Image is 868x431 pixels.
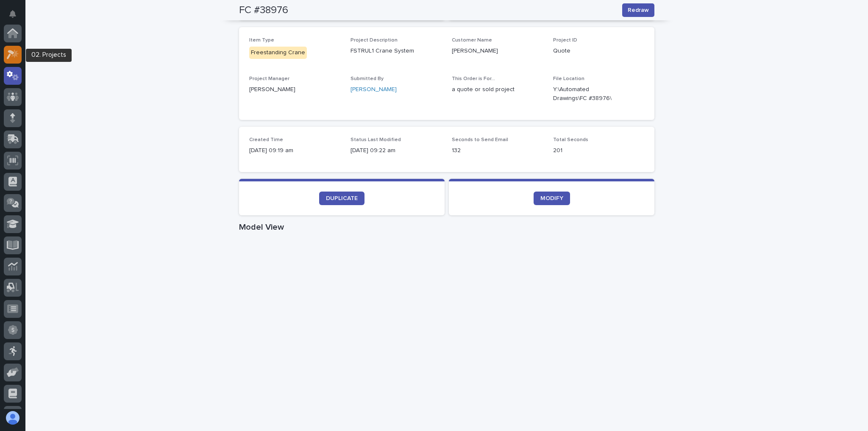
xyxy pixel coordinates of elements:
[553,85,624,103] : Y:\Automated Drawings\FC #38976\
[534,192,570,205] a: MODIFY
[326,195,358,201] span: DUPLICATE
[239,4,288,17] h2: FC #38976
[4,5,22,23] button: Notifications
[249,47,307,59] div: Freestanding Crane
[11,10,22,24] div: Notifications
[351,76,384,81] span: Submitted By
[452,137,508,142] span: Seconds to Send Email
[452,47,543,56] p: [PERSON_NAME]
[553,137,588,142] span: Total Seconds
[628,6,649,14] span: Redraw
[239,222,654,232] h1: Model View
[351,47,442,56] p: FSTRUL1 Crane System
[249,38,274,43] span: Item Type
[351,146,442,155] p: [DATE] 09:22 am
[540,195,563,201] span: MODIFY
[249,85,340,94] p: [PERSON_NAME]
[452,146,543,155] p: 132
[351,85,397,94] a: [PERSON_NAME]
[622,3,654,17] button: Redraw
[351,137,401,142] span: Status Last Modified
[249,76,289,81] span: Project Manager
[452,38,492,43] span: Customer Name
[553,47,644,56] p: Quote
[553,146,644,155] p: 201
[4,409,22,427] button: users-avatar
[249,137,283,142] span: Created Time
[553,38,577,43] span: Project ID
[452,85,543,94] p: a quote or sold project
[452,76,495,81] span: This Order is For...
[351,38,398,43] span: Project Description
[319,192,364,205] a: DUPLICATE
[249,146,340,155] p: [DATE] 09:19 am
[553,76,584,81] span: File Location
